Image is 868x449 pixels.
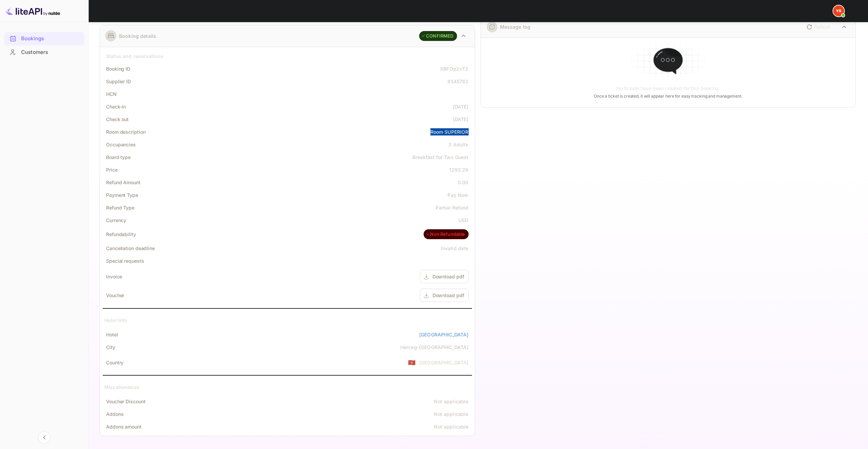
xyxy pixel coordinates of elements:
[106,273,122,280] div: Invoice
[106,292,124,299] div: Voucher
[106,204,134,211] div: Refund Type
[447,191,468,199] div: Pay Now
[448,141,468,148] div: 2 Adults
[106,398,145,405] div: Voucher Discount
[814,23,831,30] p: Refresh
[106,257,144,264] div: Special requests
[500,23,531,30] div: Message log
[106,245,155,252] div: Cancellation deadline
[106,231,136,238] div: Refundability
[408,356,416,368] span: United States
[412,154,468,161] div: Breakfast for Two Guest
[436,204,468,211] div: Partial Refund
[449,166,468,173] div: 1293.29
[458,217,468,224] div: USD
[106,179,141,186] div: Refund Amount
[400,344,469,351] div: Herceg-[GEOGRAPHIC_DATA]
[106,65,130,72] div: Booking ID
[106,103,126,110] div: Check-in
[106,90,117,98] div: HCN
[38,431,50,444] button: Collapse navigation
[4,46,84,59] div: Customers
[4,46,84,58] a: Customers
[4,32,84,45] a: Bookings
[441,245,469,252] div: Invalid date
[432,292,464,299] div: Download pdf
[440,65,468,72] div: XBFOp2vT2
[419,331,469,338] a: [GEOGRAPHIC_DATA]
[106,410,123,418] div: Addons
[4,32,84,45] div: Bookings
[106,344,115,351] div: City
[106,78,131,85] div: Supplier ID
[106,359,123,366] div: Country
[104,317,128,324] div: Hotel Info
[106,423,142,430] div: Addons amount
[21,35,81,43] div: Bookings
[453,103,469,110] div: [DATE]
[119,32,156,40] div: Booking details
[106,331,118,338] div: Hotel
[458,179,469,186] div: 0.00
[434,410,468,418] div: Not applicable
[434,423,468,430] div: Not applicable
[106,128,145,135] div: Room description
[453,116,469,123] div: [DATE]
[567,93,769,99] p: Once a ticket is created, it will appear here for easy tracking and management.
[21,48,81,56] div: Customers
[430,128,469,135] div: Room SUPERIOR
[106,141,136,148] div: Occupancies
[419,359,469,366] div: [GEOGRAPHIC_DATA]
[5,5,60,16] img: LiteAPI logo
[425,231,465,238] div: Non Refundable
[447,78,468,85] div: 8545762
[434,398,468,405] div: Not applicable
[106,191,138,199] div: Payment Type
[616,85,720,92] p: No tickets have been created for this booking.
[803,21,834,32] button: Refresh
[106,53,163,60] div: Status and reservations
[106,166,118,173] div: Price
[106,217,126,224] div: Currency
[432,273,464,280] div: Download pdf
[104,383,139,391] div: Miscellaneous
[833,5,844,16] img: Yandex Support
[421,33,453,40] div: CONFIRMED
[106,116,129,123] div: Check out
[106,154,131,161] div: Board type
